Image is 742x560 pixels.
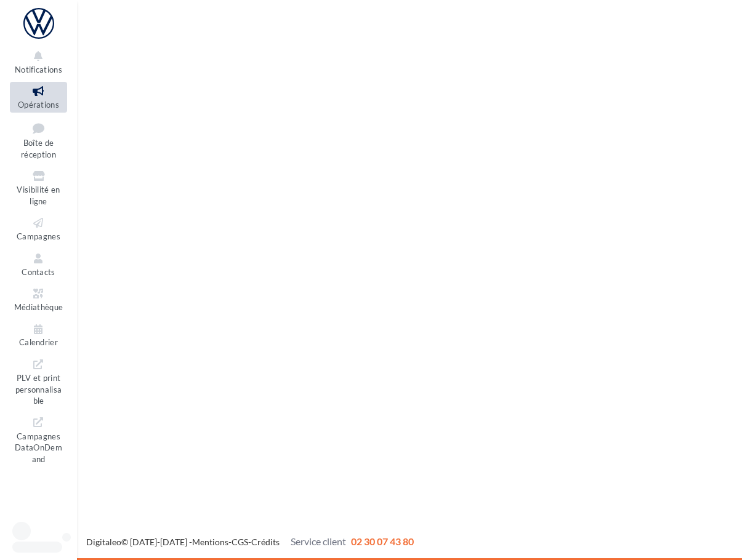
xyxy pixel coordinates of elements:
span: PLV et print personnalisable [15,370,62,406]
button: Notifications [10,47,67,77]
span: Campagnes [17,231,60,241]
a: CGS [232,537,248,547]
a: Visibilité en ligne [10,167,67,209]
span: Contacts [22,267,55,277]
a: Boîte de réception [10,118,67,162]
span: 02 30 07 43 80 [351,535,414,547]
span: Boîte de réception [21,138,56,159]
a: Contacts [10,249,67,279]
span: Visibilité en ligne [17,185,60,206]
span: © [DATE]-[DATE] - - - [86,537,414,547]
a: Digitaleo [86,537,121,547]
span: Médiathèque [14,302,63,312]
a: Crédits [251,537,280,547]
a: Calendrier [10,320,67,350]
span: Service client [291,535,346,547]
span: Calendrier [19,338,58,348]
a: Opérations [10,82,67,112]
a: Campagnes [10,214,67,244]
a: Mentions [192,537,228,547]
a: Médiathèque [10,284,67,314]
span: Campagnes DataOnDemand [15,429,62,464]
span: Opérations [18,100,59,110]
a: PLV et print personnalisable [10,355,67,409]
a: Campagnes DataOnDemand [10,413,67,466]
span: Notifications [15,65,62,74]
